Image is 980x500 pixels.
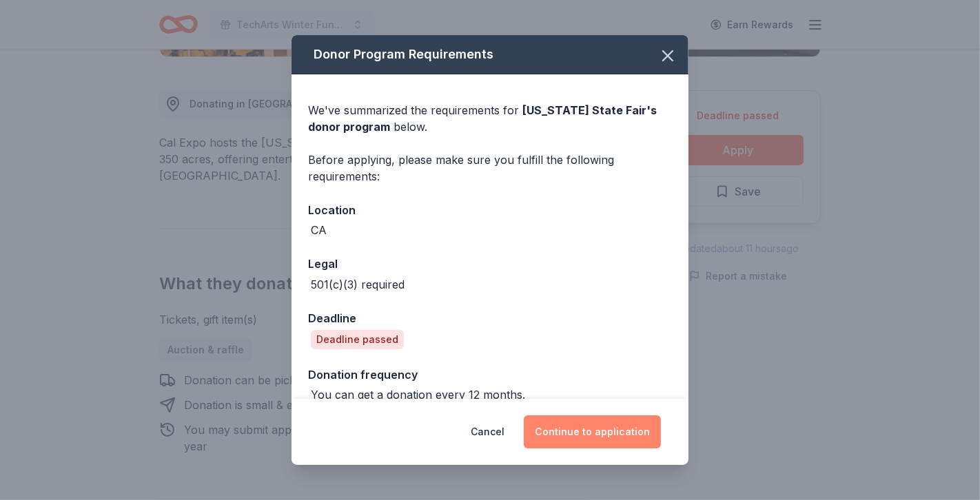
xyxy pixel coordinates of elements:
[471,415,504,448] button: Cancel
[308,102,672,135] div: We've summarized the requirements for below.
[308,309,672,327] div: Deadline
[308,201,672,219] div: Location
[311,222,327,238] div: CA
[311,276,405,293] div: 501(c)(3) required
[308,152,672,185] div: Before applying, please make sure you fulfill the following requirements:
[311,386,525,403] div: You can get a donation every 12 months.
[292,35,688,74] div: Donor Program Requirements
[308,366,672,384] div: Donation frequency
[311,330,404,349] div: Deadline passed
[524,415,661,448] button: Continue to application
[308,255,672,273] div: Legal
